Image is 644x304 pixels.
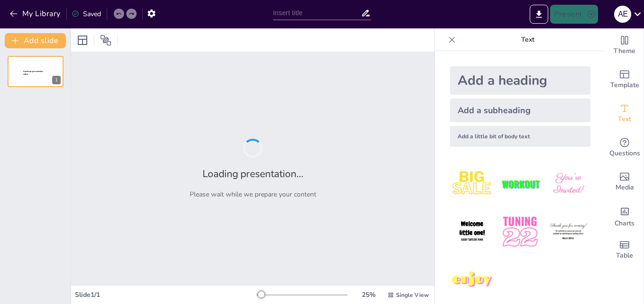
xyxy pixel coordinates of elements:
span: Text [618,114,631,125]
span: Sendsteps presentation editor [23,71,43,76]
input: Insert title [273,6,361,20]
div: 1 [52,76,61,84]
div: Add a little bit of body text [450,126,590,147]
button: Export to PowerPoint [530,5,548,24]
div: 25 % [357,290,380,299]
h2: Loading presentation... [202,167,304,180]
img: 6.jpeg [546,210,590,254]
div: Change the overall theme [606,28,644,63]
div: Add images, graphics, shapes or video [606,165,644,199]
div: Add a subheading [450,98,590,122]
p: Please wait while we prepare your content [190,190,316,199]
img: 7.jpeg [450,258,494,302]
button: My Library [7,6,64,21]
img: 1.jpeg [450,162,494,206]
div: A E [614,6,631,23]
div: Add charts and graphs [606,199,644,233]
span: Template [610,80,639,90]
div: Saved [72,9,101,18]
button: Add slide [5,33,66,48]
img: 4.jpeg [450,210,494,254]
div: Get real-time input from your audience [606,131,644,165]
span: Table [616,250,633,261]
button: Present [550,5,598,24]
div: Add text boxes [606,97,644,131]
div: Add ready made slides [606,63,644,97]
div: Add a table [606,233,644,267]
button: A E [614,5,631,24]
span: Media [616,182,634,193]
img: 3.jpeg [546,162,590,206]
span: Theme [614,46,635,56]
span: Position [100,35,111,46]
span: Questions [609,148,640,159]
span: Single View [396,291,429,299]
img: 5.jpeg [498,210,542,254]
p: Text [460,28,596,51]
div: Slide 1 / 1 [75,290,257,299]
img: 2.jpeg [498,162,542,206]
div: Layout [75,33,90,48]
div: Add a heading [450,66,590,95]
span: Charts [615,218,635,229]
div: 1 [8,56,64,87]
